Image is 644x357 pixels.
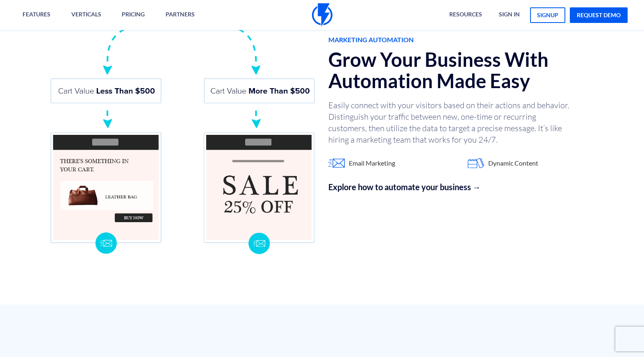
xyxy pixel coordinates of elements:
a: request demo [570,7,628,23]
span: Email Marketing [349,159,395,168]
h2: Grow Your Business With Automation Made Easy [328,49,595,91]
a: signup [530,7,565,23]
a: Explore how to automate your business → [328,181,595,193]
p: Easily connect with your visitors based on their actions and behavior. Distinguish your traffic b... [328,100,574,146]
span: MARKETING AUTOMATION [328,35,595,45]
span: Dynamic Content [488,159,538,168]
